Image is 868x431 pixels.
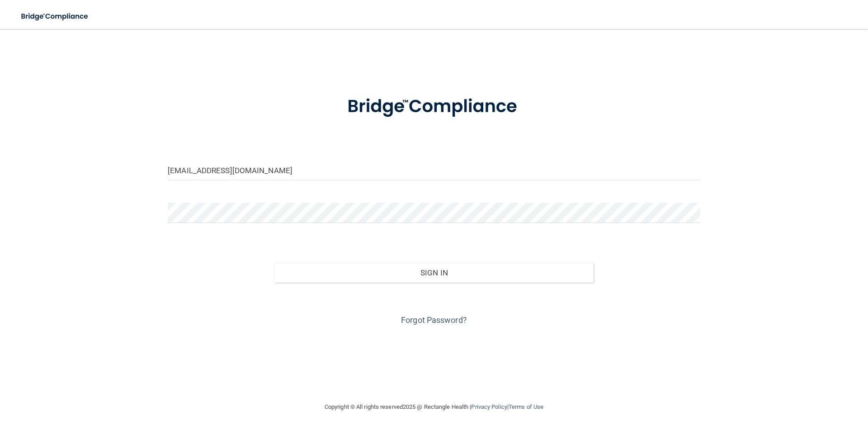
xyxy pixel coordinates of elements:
[14,7,97,26] img: bridge_compliance_login_screen.278c3ca4.svg
[471,403,507,410] a: Privacy Policy
[168,160,700,180] input: Email
[269,393,599,422] div: Copyright © All rights reserved 2025 @ Rectangle Health | |
[329,83,539,130] img: bridge_compliance_login_screen.278c3ca4.svg
[509,403,543,410] a: Terms of Use
[274,263,594,283] button: Sign In
[401,315,467,325] a: Forgot Password?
